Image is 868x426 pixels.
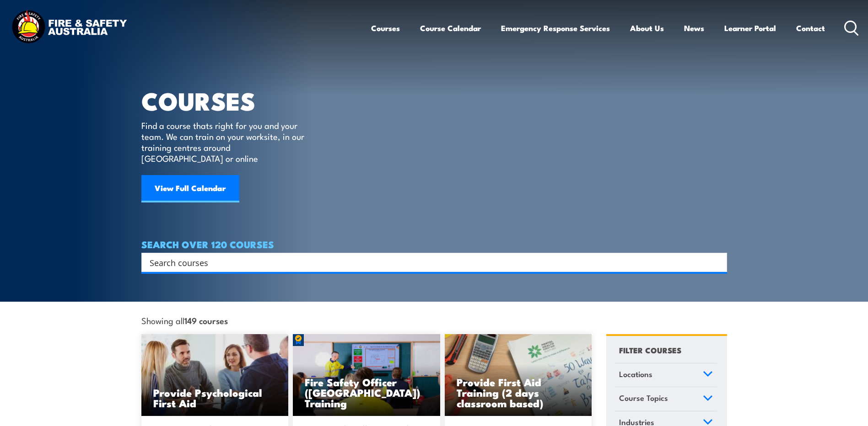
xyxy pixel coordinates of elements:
h1: COURSES [141,90,318,111]
img: Mental Health First Aid Training Course from Fire & Safety Australia [141,334,289,416]
button: Search magnifier button [711,256,724,269]
input: Search input [150,256,707,269]
a: Provide Psychological First Aid [141,334,289,416]
a: Emergency Response Services [501,16,610,40]
span: Locations [619,368,652,380]
strong: 149 courses [184,314,228,326]
img: Fire Safety Advisor [293,334,440,416]
p: Find a course thats right for you and your team. We can train on your worksite, in our training c... [141,120,308,164]
form: Search form [151,256,709,269]
a: Locations [615,363,717,387]
h3: Provide Psychological First Aid [153,387,277,408]
img: Mental Health First Aid Training (Standard) – Classroom [445,334,592,416]
h4: FILTER COURSES [619,344,681,356]
a: Provide First Aid Training (2 days classroom based) [445,334,592,416]
h4: SEARCH OVER 120 COURSES [141,239,727,249]
span: Course Topics [619,392,668,404]
a: News [684,16,704,40]
a: About Us [630,16,664,40]
a: Course Topics [615,387,717,411]
span: Showing all [141,315,228,325]
h3: Fire Safety Officer ([GEOGRAPHIC_DATA]) Training [305,377,428,408]
a: Course Calendar [420,16,481,40]
a: Learner Portal [724,16,776,40]
h3: Provide First Aid Training (2 days classroom based) [457,377,580,408]
a: Fire Safety Officer ([GEOGRAPHIC_DATA]) Training [293,334,440,416]
a: Contact [796,16,825,40]
a: View Full Calendar [141,175,239,202]
a: Courses [371,16,400,40]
